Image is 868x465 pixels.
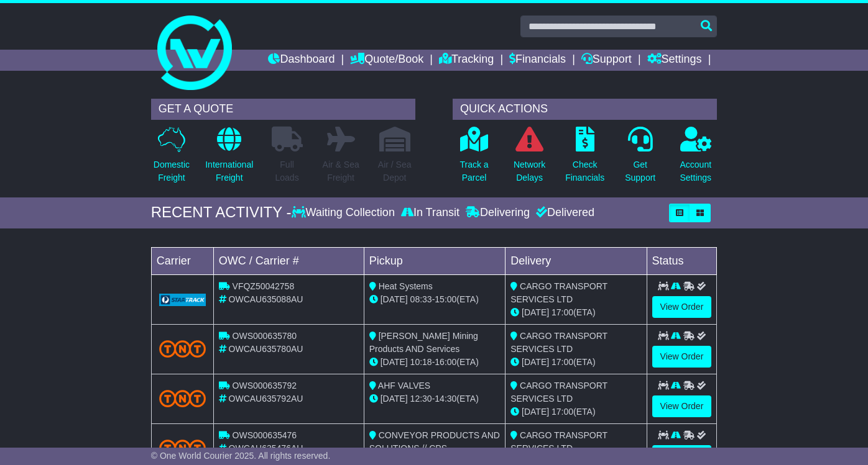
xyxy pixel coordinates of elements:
[369,392,500,405] div: - (ETA)
[510,405,641,418] div: (ETA)
[151,247,213,274] td: Carrier
[509,50,566,71] a: Financials
[153,126,190,191] a: DomesticFreight
[233,381,297,391] span: OWS000635792
[624,126,656,191] a: GetSupport
[552,357,573,367] span: 17:00
[369,293,500,306] div: - (ETA)
[510,281,607,304] span: CARGO TRANSPORT SERVICES LTD
[513,126,546,191] a: NetworkDelays
[205,126,254,191] a: InternationalFreight
[652,395,712,417] a: View Order
[522,307,549,317] span: [DATE]
[514,158,545,184] p: Network Delays
[652,296,712,318] a: View Order
[439,50,494,71] a: Tracking
[410,394,432,404] span: 12:30
[410,294,432,304] span: 08:33
[151,99,415,120] div: GET A QUOTE
[381,394,408,404] span: [DATE]
[510,331,607,354] span: CARGO TRANSPORT SERVICES LTD
[679,126,712,191] a: AccountSettings
[229,443,303,453] span: OWCAU635476AU
[292,206,398,220] div: Waiting Collection
[323,158,359,184] p: Air & Sea Freight
[229,294,303,304] span: OWCAU635088AU
[435,294,456,304] span: 15:00
[233,281,295,291] span: VFQZ50042758
[369,331,478,354] span: [PERSON_NAME] Mining Products AND Services
[151,204,292,222] div: RECENT ACTIVITY -
[229,344,303,354] span: OWCAU635780AU
[381,294,408,304] span: [DATE]
[154,158,190,184] p: Domestic Freight
[398,206,463,220] div: In Transit
[233,430,297,440] span: OWS000635476
[453,99,717,120] div: QUICK ACTIONS
[233,331,297,341] span: OWS000635780
[510,356,641,369] div: (ETA)
[510,381,607,404] span: CARGO TRANSPORT SERVICES LTD
[350,50,423,71] a: Quote/Book
[435,357,456,367] span: 16:00
[268,50,335,71] a: Dashboard
[565,158,604,184] p: Check Financials
[552,307,573,317] span: 17:00
[379,281,433,291] span: Heat Systems
[378,158,412,184] p: Air / Sea Depot
[506,247,647,274] td: Delivery
[229,394,303,404] span: OWCAU635792AU
[565,126,605,191] a: CheckFinancials
[510,430,607,453] span: CARGO TRANSPORT SERVICES LTD
[369,356,500,369] div: - (ETA)
[364,247,505,274] td: Pickup
[159,294,206,306] img: GetCarrierServiceLogo
[510,306,641,319] div: (ETA)
[151,451,331,461] span: © One World Courier 2025. All rights reserved.
[378,381,430,391] span: AHF VALVES
[159,440,206,456] img: TNT_Domestic.png
[205,158,253,184] p: International Freight
[680,158,711,184] p: Account Settings
[522,357,549,367] span: [DATE]
[463,206,533,220] div: Delivering
[159,390,206,407] img: TNT_Domestic.png
[459,126,489,191] a: Track aParcel
[435,394,456,404] span: 14:30
[522,407,549,417] span: [DATE]
[552,407,573,417] span: 17:00
[581,50,632,71] a: Support
[410,357,432,367] span: 10:18
[647,50,702,71] a: Settings
[459,158,488,184] p: Track a Parcel
[625,158,655,184] p: Get Support
[272,158,303,184] p: Full Loads
[381,357,408,367] span: [DATE]
[533,206,594,220] div: Delivered
[159,340,206,357] img: TNT_Domestic.png
[369,430,500,453] span: CONVEYOR PRODUCTS AND SOLUTIONS // CPS
[213,247,364,274] td: OWC / Carrier #
[652,346,712,368] a: View Order
[647,247,717,274] td: Status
